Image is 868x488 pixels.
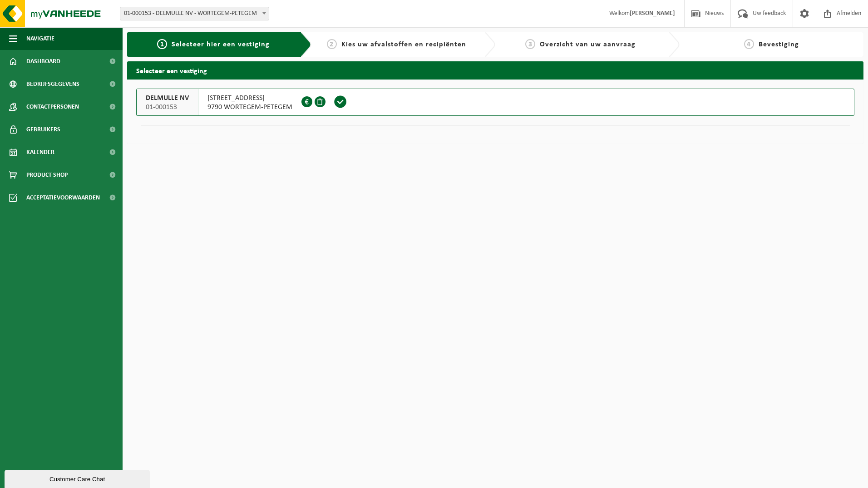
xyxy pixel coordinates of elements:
[26,164,68,186] span: Product Shop
[26,95,79,118] span: Contactpersonen
[157,39,167,49] span: 1
[127,61,863,79] h2: Selecteer een vestiging
[26,73,79,95] span: Bedrijfsgegevens
[136,89,854,116] button: DELMULLE NV 01-000153 [STREET_ADDRESS]9790 WORTEGEM-PETEGEM
[207,103,292,112] span: 9790 WORTEGEM-PETEGEM
[26,118,60,141] span: Gebruikers
[327,39,337,49] span: 2
[26,27,54,50] span: Navigatie
[26,186,100,209] span: Acceptatievoorwaarden
[26,141,54,164] span: Kalender
[341,41,466,48] span: Kies uw afvalstoffen en recipiënten
[759,41,799,48] span: Bevestiging
[26,50,60,73] span: Dashboard
[744,39,754,49] span: 4
[146,94,189,103] span: DELMULLE NV
[630,10,675,17] strong: [PERSON_NAME]
[540,41,636,48] span: Overzicht van uw aanvraag
[5,468,152,488] iframe: chat widget
[120,7,269,20] span: 01-000153 - DELMULLE NV - WORTEGEM-PETEGEM
[172,41,270,48] span: Selecteer hier een vestiging
[120,7,269,20] span: 01-000153 - DELMULLE NV - WORTEGEM-PETEGEM
[525,39,535,49] span: 3
[207,94,292,103] span: [STREET_ADDRESS]
[146,103,189,112] span: 01-000153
